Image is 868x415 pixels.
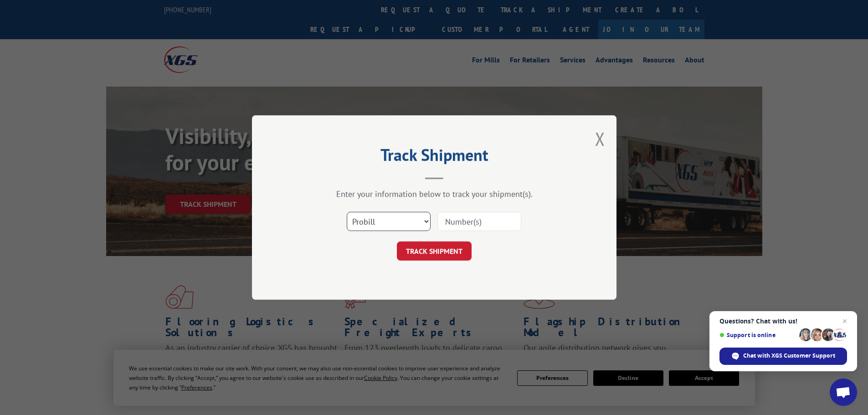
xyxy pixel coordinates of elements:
[839,316,850,327] span: Close chat
[298,149,571,166] h2: Track Shipment
[830,379,857,406] div: Open chat
[719,332,796,338] span: Support is online
[719,318,847,325] span: Questions? Chat with us!
[437,212,521,231] input: Number(s)
[719,348,847,365] div: Chat with XGS Customer Support
[743,352,835,360] span: Chat with XGS Customer Support
[298,189,571,199] div: Enter your information below to track your shipment(s).
[397,241,472,261] button: TRACK SHIPMENT
[595,127,605,151] button: Close modal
